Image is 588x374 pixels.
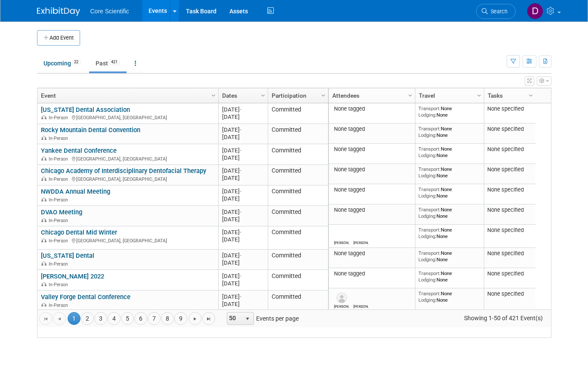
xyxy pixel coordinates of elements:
[56,315,63,322] span: Go to the previous page
[240,127,241,133] span: -
[41,156,46,161] img: In-Person Event
[418,126,480,138] div: None None
[222,259,264,266] div: [DATE]
[222,280,264,287] div: [DATE]
[418,207,480,219] div: None None
[487,227,532,234] div: None specified
[476,92,483,99] span: Column Settings
[49,115,71,121] span: In-Person
[487,146,532,153] div: None specified
[418,291,480,303] div: None None
[527,92,534,99] span: Column Settings
[240,294,241,300] span: -
[332,166,412,173] div: None tagged
[192,315,198,322] span: Go to the next page
[487,291,532,297] div: None specified
[222,167,264,174] div: [DATE]
[418,126,441,132] span: Transport:
[268,250,328,270] td: Committed
[216,312,307,325] span: Events per page
[41,88,213,103] a: Event
[41,229,117,236] a: Chicago Dental Mid Winter
[42,315,49,322] span: Go to the first page
[487,105,532,112] div: None specified
[418,213,436,219] span: Lodging:
[418,297,436,303] span: Lodging:
[418,207,441,213] span: Transport:
[41,272,104,280] a: [PERSON_NAME] 2022
[418,270,441,276] span: Transport:
[205,315,212,322] span: Go to the last page
[41,238,46,242] img: In-Person Event
[418,270,480,283] div: None None
[332,146,412,153] div: None tagged
[49,303,71,308] span: In-Person
[37,55,87,71] a: Upcoming22
[244,315,251,322] span: select
[527,3,543,19] img: Dan Boro
[49,218,71,223] span: In-Person
[418,257,436,263] span: Lodging:
[41,106,130,114] a: [US_STATE] Dental Association
[337,229,347,239] img: Robert Dittmann
[39,312,52,325] a: Go to the first page
[418,277,436,283] span: Lodging:
[418,105,480,118] div: None None
[272,88,322,103] a: Participation
[41,282,46,286] img: In-Person Event
[222,188,264,195] div: [DATE]
[240,252,241,259] span: -
[487,126,532,133] div: None specified
[418,173,436,179] span: Lodging:
[260,92,266,99] span: Column Settings
[419,88,478,103] a: Travel
[41,115,46,119] img: In-Person Event
[418,166,480,179] div: None None
[41,176,46,181] img: In-Person Event
[189,312,201,325] a: Go to the next page
[222,216,264,223] div: [DATE]
[487,186,532,193] div: None specified
[71,59,81,65] span: 22
[334,239,349,245] div: Robert Dittmann
[268,270,328,291] td: Committed
[41,136,46,140] img: In-Person Event
[222,293,264,300] div: [DATE]
[337,293,347,303] img: Ursula Adams
[240,147,241,154] span: -
[268,291,328,314] td: Committed
[476,4,516,19] a: Search
[240,229,241,235] span: -
[488,8,508,15] span: Search
[456,312,551,324] span: Showing 1-50 of 421 Event(s)
[94,312,107,325] a: 3
[41,175,214,182] div: [GEOGRAPHIC_DATA], [GEOGRAPHIC_DATA]
[108,59,120,65] span: 421
[487,270,532,277] div: None specified
[222,252,264,259] div: [DATE]
[418,227,441,233] span: Transport:
[353,303,368,309] div: James Belshe
[222,113,264,121] div: [DATE]
[418,291,441,297] span: Transport:
[41,208,82,216] a: DVAO Meeting
[240,209,241,215] span: -
[222,106,264,113] div: [DATE]
[487,207,532,213] div: None specified
[68,312,80,325] span: 1
[418,193,436,199] span: Lodging:
[108,312,121,325] a: 4
[161,312,174,325] a: 8
[418,152,436,158] span: Lodging:
[487,166,532,173] div: None specified
[41,293,130,301] a: Valley Forge Dental Conference
[202,312,215,325] a: Go to the last page
[222,300,264,308] div: [DATE]
[222,195,264,202] div: [DATE]
[41,188,110,195] a: NWDDA Annual Meeting
[487,250,532,257] div: None specified
[222,133,264,141] div: [DATE]
[418,186,480,199] div: None None
[240,188,241,195] span: -
[49,282,71,287] span: In-Person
